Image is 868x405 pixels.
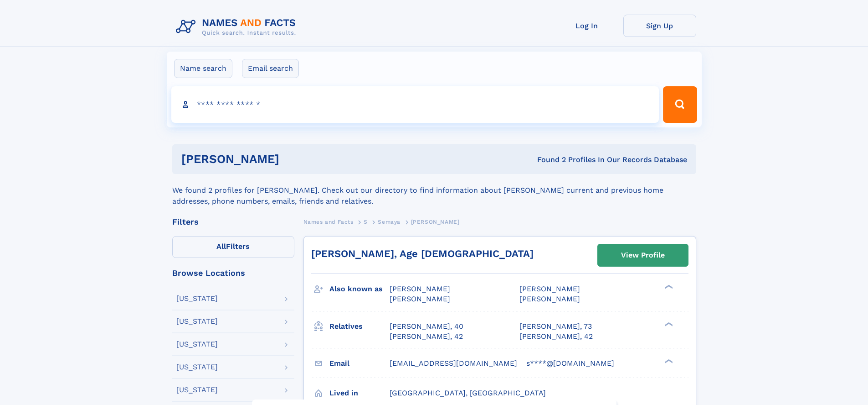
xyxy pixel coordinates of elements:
[181,153,408,165] h1: [PERSON_NAME]
[623,15,696,37] a: Sign Up
[408,155,687,165] div: Found 2 Profiles In Our Records Database
[176,295,218,302] div: [US_STATE]
[598,244,688,266] a: View Profile
[172,236,294,258] label: Filters
[172,218,294,226] div: Filters
[621,245,665,266] div: View Profile
[172,269,294,277] div: Browse Locations
[303,216,354,227] a: Names and Facts
[329,319,390,334] h3: Relatives
[174,59,232,78] label: Name search
[364,216,368,227] a: S
[176,386,218,394] div: [US_STATE]
[172,174,696,207] div: We found 2 profiles for [PERSON_NAME]. Check out our directory to find information about [PERSON_...
[378,219,401,225] span: Semaya
[176,363,218,371] div: [US_STATE]
[663,284,673,290] div: ❯
[390,359,517,368] span: [EMAIL_ADDRESS][DOMAIN_NAME]
[216,242,226,251] span: All
[171,86,659,123] input: search input
[390,321,463,331] a: [PERSON_NAME], 40
[519,321,592,331] a: [PERSON_NAME], 73
[663,321,673,327] div: ❯
[390,389,546,397] span: [GEOGRAPHIC_DATA], [GEOGRAPHIC_DATA]
[364,219,368,225] span: S
[663,86,697,123] button: Search Button
[519,331,593,342] a: [PERSON_NAME], 42
[242,59,299,78] label: Email search
[329,385,390,401] h3: Lived in
[176,341,218,348] div: [US_STATE]
[390,331,463,342] a: [PERSON_NAME], 42
[329,356,390,371] h3: Email
[519,284,580,293] span: [PERSON_NAME]
[390,284,450,293] span: [PERSON_NAME]
[390,295,450,303] span: [PERSON_NAME]
[519,295,580,303] span: [PERSON_NAME]
[411,219,460,225] span: [PERSON_NAME]
[378,216,401,227] a: Semaya
[663,358,673,364] div: ❯
[176,318,218,325] div: [US_STATE]
[550,15,623,37] a: Log In
[172,15,303,39] img: Logo Names and Facts
[311,248,534,259] a: [PERSON_NAME], Age [DEMOGRAPHIC_DATA]
[329,281,390,297] h3: Also known as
